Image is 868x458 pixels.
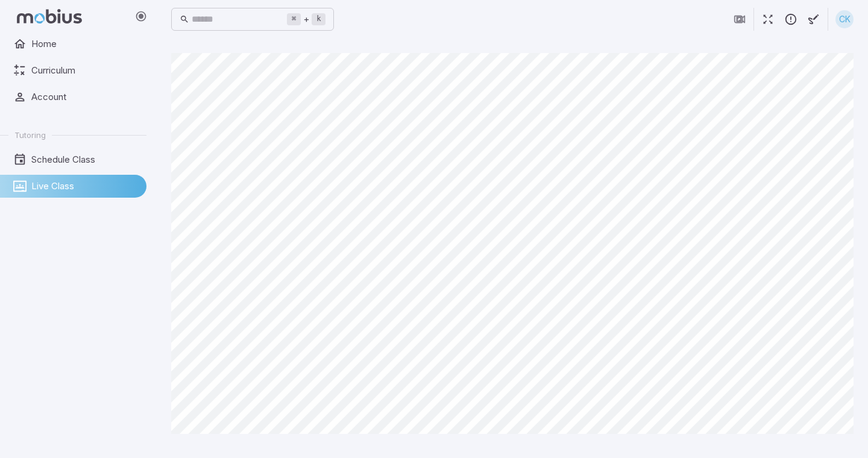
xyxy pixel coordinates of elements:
kbd: k [312,13,325,25]
span: Home [31,37,138,51]
div: CK [835,10,854,28]
button: Join in Zoom Client [728,8,751,31]
button: Start Drawing on Questions [802,8,825,31]
span: Schedule Class [31,153,138,166]
button: Fullscreen Game [756,8,779,31]
div: + [287,12,325,27]
span: Curriculum [31,64,138,77]
kbd: ⌘ [287,13,301,25]
span: Live Class [31,180,138,193]
button: Report an Issue [779,8,802,31]
span: Tutoring [14,130,46,140]
span: Account [31,90,138,104]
